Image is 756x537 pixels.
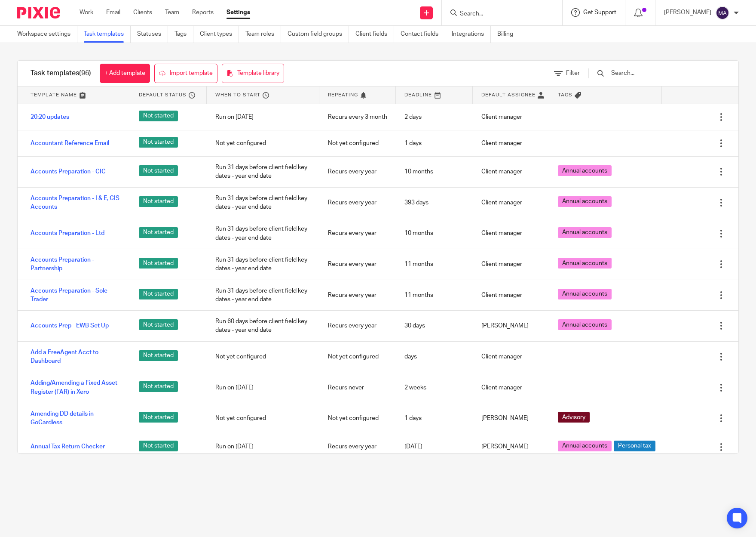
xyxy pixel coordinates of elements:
div: Client manager [473,161,549,182]
span: Default assignee [481,91,536,99]
div: Run on [DATE] [207,106,319,128]
div: Client manager [473,133,549,154]
h1: Task templates [31,69,91,78]
span: Tags [558,91,572,99]
div: Recurs every year [319,192,396,213]
span: Not started [139,381,178,392]
span: Not started [139,111,178,121]
a: Team [165,8,179,17]
div: Run on [DATE] [207,377,319,398]
div: Client manager [473,192,549,213]
div: Recurs never [319,377,396,398]
a: Accounts Preparation - CIC [31,167,106,176]
div: Client manager [473,346,549,367]
a: 20:20 updates [31,113,69,121]
span: Advisory [562,413,585,422]
span: (96) [79,70,91,77]
a: Custom field groups [288,26,349,43]
a: Work [80,8,93,17]
a: Annual Tax Return Checker [31,442,105,451]
span: Annual accounts [562,259,607,268]
span: Annual accounts [562,290,607,298]
div: Recurs every 3 month [319,106,396,128]
img: Pixie [17,7,60,19]
div: [DATE] [396,436,472,457]
a: Tags [174,26,193,43]
span: Deadline [404,91,432,99]
a: Email [106,8,120,17]
a: Task templates [84,26,131,43]
a: Client fields [355,26,394,43]
div: Client manager [473,222,549,244]
span: Repeating [328,91,358,99]
input: Search... [610,68,710,78]
a: Client types [200,26,239,43]
div: [PERSON_NAME] [473,407,549,429]
div: Run on [DATE] [207,436,319,457]
div: Run 31 days before client field key dates - year end date [207,280,319,311]
a: Adding/Amending a Fixed Asset Register (FAR) in Xero [31,379,122,396]
span: Not started [139,196,178,207]
span: Not started [139,319,178,330]
span: Annual accounts [562,228,607,237]
div: [PERSON_NAME] [473,436,549,457]
div: Recurs every year [319,222,396,244]
div: 10 months [396,161,472,182]
p: [PERSON_NAME] [664,8,711,17]
a: + Add template [100,64,150,83]
a: Accounts Preparation - Ltd [31,229,104,238]
span: Personal tax [618,441,651,450]
span: Not started [139,289,178,299]
span: Not started [139,441,178,451]
input: Search [459,10,536,18]
div: 2 weeks [396,377,472,398]
div: 10 months [396,222,472,244]
span: Annual accounts [562,441,607,450]
div: 30 days [396,315,472,336]
span: Not started [139,350,178,361]
div: Recurs every year [319,315,396,336]
a: Accountant Reference Email [31,139,109,148]
a: Billing [497,26,520,43]
span: Not started [139,137,178,148]
a: Import template [154,64,217,83]
a: Contact fields [401,26,445,43]
a: Team roles [245,26,281,43]
span: Annual accounts [562,167,607,175]
div: Recurs every year [319,161,396,182]
div: Not yet configured [319,346,396,367]
a: Accounts Prep - EWB Set Up [31,321,109,330]
a: Integrations [452,26,491,43]
a: Accounts Preparation - I & E, CIS Accounts [31,194,122,212]
span: Filter [566,70,580,76]
span: Not started [139,227,178,238]
div: Recurs every year [319,436,396,457]
div: Not yet configured [207,346,319,367]
span: Not started [139,258,178,268]
span: Annual accounts [562,321,607,329]
img: svg%3E [716,6,729,20]
div: 11 months [396,284,472,306]
div: Not yet configured [319,407,396,429]
div: 1 days [396,133,472,154]
div: Run 31 days before client field key dates - year end date [207,157,319,187]
div: 1 days [396,407,472,429]
span: When to start [215,91,260,99]
a: Add a FreeAgent Acct to Dashboard [31,348,122,366]
div: [PERSON_NAME] [473,315,549,336]
span: Annual accounts [562,197,607,206]
div: 11 months [396,253,472,275]
div: Client manager [473,253,549,275]
div: 393 days [396,192,472,213]
a: Statuses [137,26,168,43]
div: Client manager [473,106,549,128]
div: Recurs every year [319,253,396,275]
a: Reports [192,8,214,17]
a: Workspace settings [17,26,77,43]
a: Clients [133,8,152,17]
div: Client manager [473,284,549,306]
div: days [396,346,472,367]
div: Run 60 days before client field key dates - year end date [207,311,319,341]
span: Not started [139,165,178,176]
span: Default status [139,91,187,99]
